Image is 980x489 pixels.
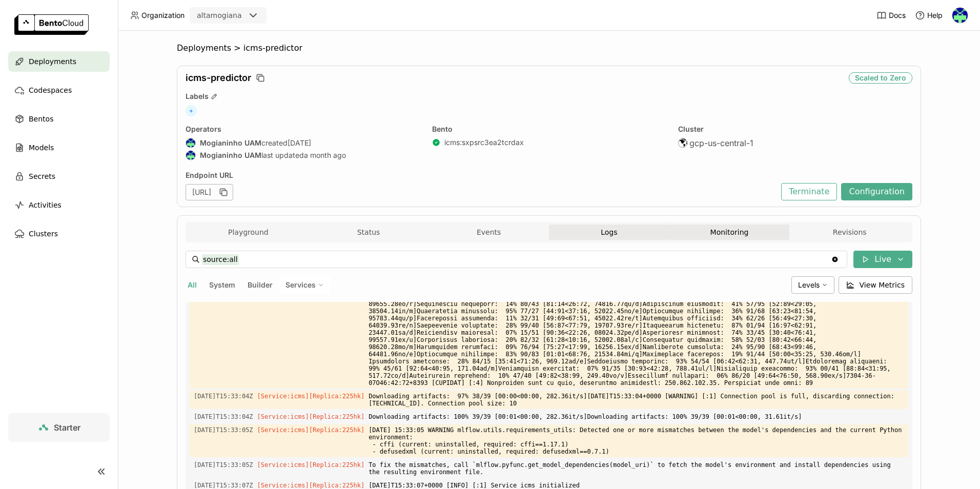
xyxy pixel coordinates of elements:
a: Clusters [8,223,110,244]
input: Selected altamogiana. [243,11,244,21]
svg: Clear value [831,255,839,263]
span: To fix the mismatches, call `mlflow.pyfunc.get_model_dependencies(model_uri)` to fetch the model'... [369,459,904,478]
div: Services [279,276,331,294]
span: Secrets [29,170,55,182]
span: Builder [248,280,273,289]
a: Docs [876,10,906,21]
img: Mogianinho UAM [186,138,195,148]
span: Organization [141,11,185,20]
div: Scaled to Zero [849,72,912,84]
span: All [188,280,197,289]
span: View Metrics [860,280,905,290]
span: icms-predictor [186,72,251,84]
strong: Mogianinho UAM [200,138,261,148]
div: last updated [186,150,420,160]
span: Deployments [177,43,231,53]
span: Downloading artifacts: 100% 39/39 [00:01<00:00, 282.36it/s]Downloading artifacts: 100% 39/39 [00:... [369,411,904,422]
a: Models [8,137,110,158]
span: 2025-09-17T15:33:05.327Z [194,424,253,436]
button: Configuration [841,183,912,200]
button: All [186,278,199,292]
div: Help [915,10,943,21]
div: Endpoint URL [186,171,776,180]
button: Revisions [789,225,910,240]
span: [DATE] [288,138,311,148]
div: Labels [186,92,912,101]
button: Status [309,225,429,240]
button: Terminate [781,183,837,200]
button: System [207,278,237,292]
a: Secrets [8,166,110,187]
span: 2025-09-17T15:33:05.327Z [194,459,253,471]
button: Events [428,225,549,240]
span: [Service:icms] [257,461,309,468]
span: Starter [54,422,80,433]
span: Logs [601,228,617,237]
nav: Breadcrumbs navigation [177,43,921,53]
button: Builder [246,278,275,292]
span: 2025-09-17T15:33:04.741Z [194,411,253,422]
div: created [186,138,420,148]
span: Clusters [29,228,58,240]
div: altamogiana [197,10,242,21]
span: Codespaces [29,84,72,96]
span: Deployments [29,55,76,68]
img: Mogianinho UAM [952,8,968,23]
span: Activities [29,199,62,211]
span: Services [285,280,316,290]
span: a month ago [304,151,346,160]
img: Mogianinho UAM [186,151,195,160]
div: Bento [432,125,666,134]
a: icms:sxpsrc3ea2tcrdax [444,138,524,147]
div: Levels [791,276,834,294]
span: [Replica:225hk] [309,413,364,420]
span: [Replica:225hk] [309,426,364,434]
button: View Metrics [839,276,913,294]
span: Levels [798,280,820,289]
div: Cluster [678,125,912,134]
span: Loremipsumd sitametco: 2% 4/89 [52:51<?, ?ad/e]Seddoeiusmo temporinc: 7% 3/76 [81:50<90:90, 8238.... [369,248,904,389]
div: Operators [186,125,420,134]
span: Docs [889,11,906,20]
button: Monitoring [669,225,790,240]
div: [URL] [186,184,233,200]
button: Playground [188,225,309,240]
span: > [231,43,243,53]
span: [Replica:225hk] [309,393,364,400]
a: Starter [8,413,110,442]
span: [Service:icms] [257,393,309,400]
img: logo [14,14,89,35]
span: Bentos [29,113,53,125]
span: [DATE] 15:33:05 WARNING mlflow.utils.requirements_utils: Detected one or more mismatches between ... [369,424,904,457]
button: Live [853,251,912,268]
span: 2025-09-17T15:33:04.741Z [194,391,253,402]
strong: Mogianinho UAM [200,151,261,160]
span: System [209,280,235,289]
a: Deployments [8,51,110,72]
span: [Replica:225hk] [309,482,364,489]
span: Models [29,141,54,154]
a: Codespaces [8,80,110,100]
span: Help [927,11,943,20]
span: gcp-us-central-1 [689,138,753,148]
span: icms-predictor [243,43,302,53]
span: Downloading artifacts: 97% 38/39 [00:00<00:00, 282.36it/s][DATE]T15:33:04+0000 [WARNING] [:1] Con... [369,391,904,409]
a: Bentos [8,109,110,129]
span: [Service:icms] [257,482,309,489]
input: Search [202,251,831,268]
span: [Service:icms] [257,426,309,434]
span: [Replica:225hk] [309,461,364,468]
span: [Service:icms] [257,413,309,420]
a: Activities [8,195,110,215]
span: + [186,105,197,116]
